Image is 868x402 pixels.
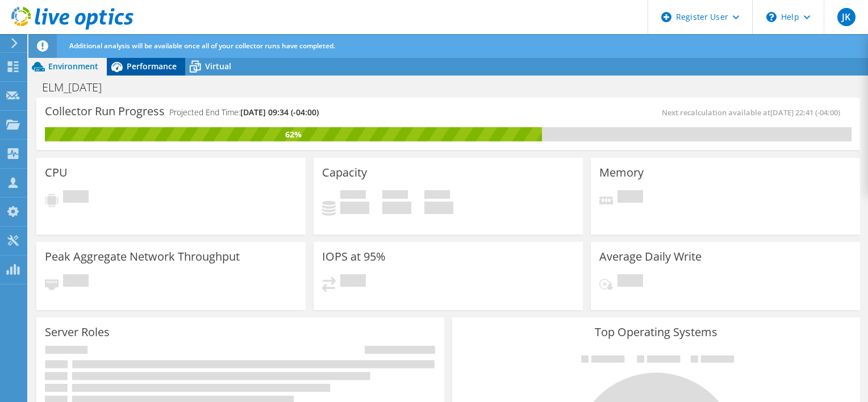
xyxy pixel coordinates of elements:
h4: 0 GiB [382,202,411,214]
h3: Average Daily Write [599,250,702,263]
span: Pending [340,274,366,290]
h4: 0 GiB [424,202,453,214]
span: Additional analysis will be available once all of your collector runs have completed. [69,41,335,51]
h3: Top Operating Systems [461,326,852,338]
h4: Projected End Time: [169,106,319,119]
span: Used [340,190,366,202]
span: [DATE] 22:41 (-04:00) [770,107,840,118]
h3: Memory [599,166,644,179]
h3: IOPS at 95% [322,250,386,263]
span: Free [382,190,408,202]
span: Pending [63,274,89,290]
svg: \n [766,12,777,22]
span: JK [837,8,856,26]
h3: Server Roles [45,326,110,338]
h3: Capacity [322,166,367,179]
span: Performance [127,61,177,72]
h1: ELM_[DATE] [37,81,119,94]
h3: CPU [45,166,68,179]
span: Virtual [205,61,231,72]
div: 62% [45,128,542,141]
span: Next recalculation available at [662,107,846,118]
h3: Peak Aggregate Network Throughput [45,250,240,263]
span: Pending [617,274,643,290]
span: Total [424,190,450,202]
h4: 0 GiB [340,202,369,214]
span: Pending [617,190,643,206]
span: [DATE] 09:34 (-04:00) [240,107,319,118]
span: Pending [63,190,89,206]
span: Environment [48,61,98,72]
